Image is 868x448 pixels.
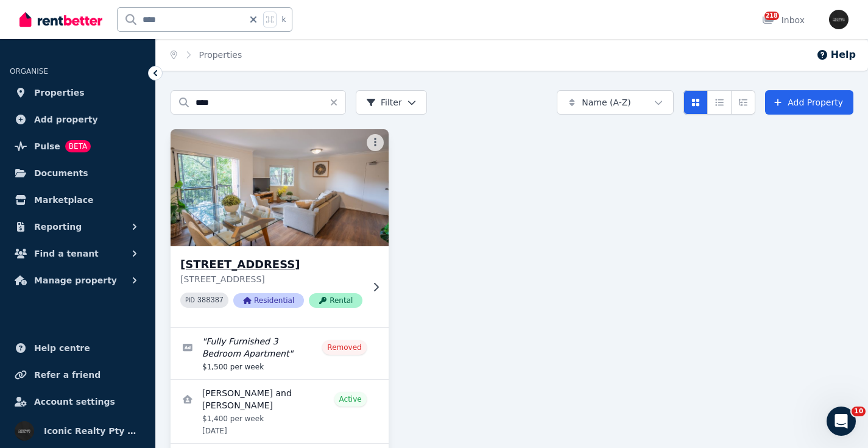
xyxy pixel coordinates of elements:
button: Name (A-Z) [557,90,674,115]
button: Manage property [10,268,146,293]
nav: Breadcrumb [156,39,256,71]
a: Refer a friend [10,363,146,387]
button: Expanded list view [731,90,755,115]
div: Inbox [762,14,805,26]
p: [STREET_ADDRESS] [180,273,362,285]
span: Residential [233,293,304,308]
a: View details for Maria Belen Amatti and Juliana Mariel Villanueva [171,380,389,443]
span: Manage property [34,273,117,288]
span: Add property [34,112,98,127]
button: Card view [683,90,708,115]
span: Find a tenant [34,246,99,261]
button: Filter [356,90,427,115]
a: Account settings [10,389,146,414]
a: Properties [10,80,146,105]
button: Find a tenant [10,241,146,266]
a: Add Property [765,90,853,115]
h3: [STREET_ADDRESS] [180,256,362,273]
span: Name (A-Z) [582,96,631,108]
span: Marketplace [34,193,93,207]
span: k [281,15,286,24]
small: PID [185,297,195,304]
img: Iconic Realty Pty Ltd [829,10,849,29]
span: Filter [366,96,402,108]
span: BETA [65,140,91,152]
span: Iconic Realty Pty Ltd [44,424,141,438]
span: ORGANISE [10,67,48,76]
iframe: Intercom live chat [827,407,856,436]
span: Account settings [34,394,115,409]
img: RentBetter [19,10,102,29]
code: 388387 [197,296,224,305]
img: 6/58 Cook St, Randwick - 126 [165,126,394,249]
a: Help centre [10,336,146,360]
a: Edit listing: Fully Furnished 3 Bedroom Apartment [171,328,389,379]
span: Reporting [34,219,82,234]
button: Reporting [10,215,146,239]
div: View options [683,90,755,115]
a: PulseBETA [10,134,146,158]
a: Properties [199,50,242,60]
button: Help [816,48,856,62]
span: Help centre [34,341,90,355]
button: Clear search [329,90,346,115]
a: 6/58 Cook St, Randwick - 126[STREET_ADDRESS][STREET_ADDRESS]PID 388387ResidentialRental [171,129,389,327]
a: Add property [10,107,146,132]
span: Refer a friend [34,368,101,382]
span: 10 [852,407,866,416]
a: Marketplace [10,188,146,212]
span: Properties [34,85,85,100]
span: Rental [309,293,362,308]
img: Iconic Realty Pty Ltd [15,421,34,441]
button: Compact list view [707,90,732,115]
span: Pulse [34,139,60,154]
span: Documents [34,166,88,180]
a: Documents [10,161,146,185]
button: More options [367,134,384,151]
span: 218 [764,12,779,20]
